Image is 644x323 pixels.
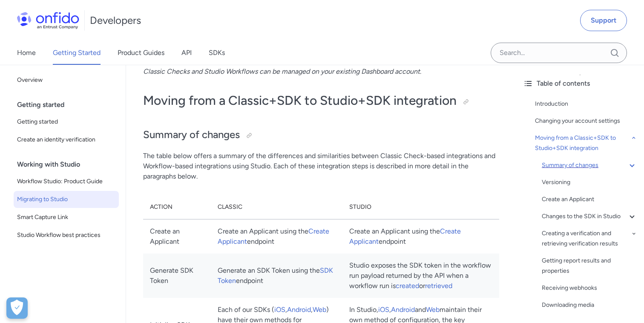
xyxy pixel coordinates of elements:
[542,211,637,222] a: Changes to the SDK in Studio
[17,96,122,113] div: Getting started
[14,72,119,89] a: Overview
[143,254,211,298] td: Generate SDK Token
[378,306,389,314] a: iOS
[14,209,119,226] a: Smart Capture Link
[209,41,225,65] a: SDKs
[542,177,637,187] a: Versioning
[535,116,637,126] a: Changing your account settings
[14,173,119,190] a: Workflow Studio: Product Guide
[143,67,420,75] em: Classic Checks and Studio Workflows can be managed on your existing Dashboard account
[17,176,115,187] span: Workflow Studio: Product Guide
[391,306,415,314] a: Android
[349,227,461,245] a: Create Applicant
[143,195,211,219] th: Action
[523,78,637,89] div: Table of contents
[143,66,499,77] p: .
[118,41,164,65] a: Product Guides
[14,227,119,244] a: Studio Workflow best practices
[181,41,192,65] a: API
[17,212,115,222] span: Smart Capture Link
[542,160,637,170] a: Summary of changes
[17,75,115,85] span: Overview
[425,282,452,290] a: retrieved
[542,256,637,276] a: Getting report results and properties
[17,194,115,205] span: Migrating to Studio
[313,306,326,314] a: Web
[143,219,211,254] td: Create an Applicant
[17,117,115,127] span: Getting started
[143,92,499,109] h1: Moving from a Classic+SDK to Studio+SDK integration
[211,254,342,298] td: Generate an SDK Token using the endpoint
[342,219,499,254] td: Create an Applicant using the endpoint
[90,14,141,27] h1: Developers
[342,254,499,298] td: Studio exposes the SDK token in the workflow run payload returned by the API when a workflow run ...
[211,195,342,219] th: Classic
[17,230,115,240] span: Studio Workflow best practices
[17,41,36,65] a: Home
[535,99,637,109] a: Introduction
[6,297,28,319] button: Open Preferences
[53,41,101,65] a: Getting Started
[542,194,637,205] a: Create an Applicant
[274,306,285,314] a: iOS
[17,12,79,29] img: Onfido Logo
[342,195,499,219] th: Studio
[218,266,333,285] a: SDK Token
[211,219,342,254] td: Create an Applicant using the endpoint
[396,282,419,290] a: created
[17,135,115,145] span: Create an identity verification
[542,228,637,249] a: Creating a verification and retrieving verification results
[6,297,28,319] div: Cookie Preferences
[426,306,440,314] a: Web
[491,43,627,63] input: Onfido search input field
[14,113,119,130] a: Getting started
[287,306,311,314] a: Android
[542,300,637,310] a: Downloading media
[14,191,119,208] a: Migrating to Studio
[535,133,637,153] a: Moving from a Classic+SDK to Studio+SDK integration
[17,156,122,173] div: Working with Studio
[218,227,329,245] a: Create Applicant
[143,151,499,182] p: The table below offers a summary of the differences and similarities between Classic Check-based ...
[580,10,627,31] a: Support
[542,283,637,293] a: Receiving webhooks
[14,131,119,148] a: Create an identity verification
[143,128,499,142] h2: Summary of changes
